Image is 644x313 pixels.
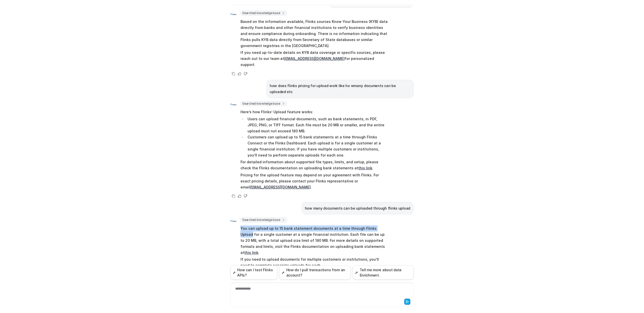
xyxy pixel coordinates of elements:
span: Searched knowledge base [240,101,287,106]
a: [EMAIL_ADDRESS][DOMAIN_NAME] [250,185,311,189]
p: how does flinks pricing for upload work like ho wmany documents can be uploaded etc [270,83,410,95]
img: Widget [230,101,236,107]
p: how many documents can be uploaded through flinks upload [305,205,410,211]
p: You can upload up to 15 bank statement documents at a time through Flinks Upload for a single cus... [240,225,388,256]
p: If you need to upload documents for multiple customers or institutions, you’ll need to complete s... [240,256,388,268]
li: Customers can upload up to 15 bank statements at a time through Flinks Connect or the Flinks Dash... [246,134,388,158]
img: Widget [230,11,236,17]
p: If you need up-to-date details on KYB data coverage or specific sources, please reach out to our ... [240,50,388,68]
p: Based on the information available, Flinks sources Know Your Business (KYB) data directly from ba... [240,19,388,49]
p: Pricing for the upload feature may depend on your agreement with Flinks. For exact pricing detail... [240,172,388,190]
a: this link [358,166,372,170]
span: Searched knowledge base [240,11,287,16]
button: How do I pull transactions from an account? [279,265,351,280]
li: Users can upload financial documents, such as bank statements, in PDF, JPEG, PNG, or TIFF format.... [246,116,388,134]
p: Here’s how Flinks’ Upload feature works: [240,109,388,115]
img: Widget [230,218,236,224]
span: Searched knowledge base [240,217,287,222]
a: [EMAIL_ADDRESS][DOMAIN_NAME] [284,56,345,61]
button: Tell me more about data Enrichment. [353,265,414,280]
a: this link [244,250,258,255]
p: For detailed information about supported file types, limits, and setup, please check the Flinks d... [240,159,388,171]
button: How can I test Flinks APIs? [230,265,277,280]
